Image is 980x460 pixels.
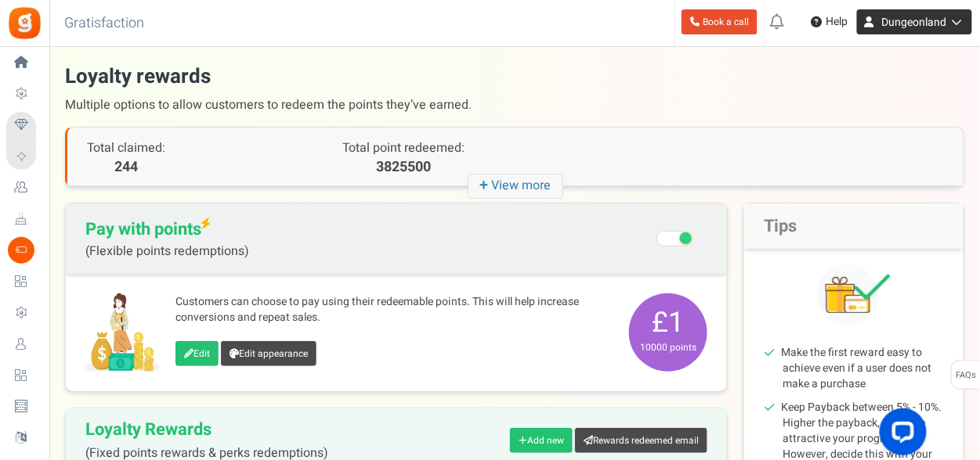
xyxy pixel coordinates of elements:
p: Total point redeemed: [291,139,515,157]
p: Customers can choose to pay using their redeemable points. This will help increase conversions an... [175,294,613,325]
a: Edit [175,341,219,366]
span: (Flexible points redemptions) [85,244,249,258]
h3: Gratisfaction [47,8,161,39]
a: Book a call [682,9,758,34]
span: Dungeonland [882,14,947,31]
li: Make the first reward easy to achieve even if a user does not make a purchase [783,345,944,392]
h1: Loyalty rewards [65,63,964,119]
img: Tips [817,264,891,325]
img: Gratisfaction [7,5,42,41]
h2: Tips [744,203,964,249]
span: £1 [629,293,707,372]
span: 244 [87,157,165,178]
a: Add new [510,428,573,453]
p: 3825500 [291,157,515,178]
i: View more [468,174,563,199]
span: FAQs [956,361,977,390]
span: Help [823,14,848,30]
span: Total claimed: [87,138,165,157]
span: Multiple options to allow customers to redeem the points they’ve earned. [65,91,964,119]
small: 10000 points [633,340,703,354]
a: Help [805,9,855,34]
a: Edit appearance [221,341,316,366]
img: Pay with points [85,293,160,372]
strong: + [480,174,492,197]
span: Pay with points [85,219,249,258]
a: Rewards redeemed email [575,428,707,453]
